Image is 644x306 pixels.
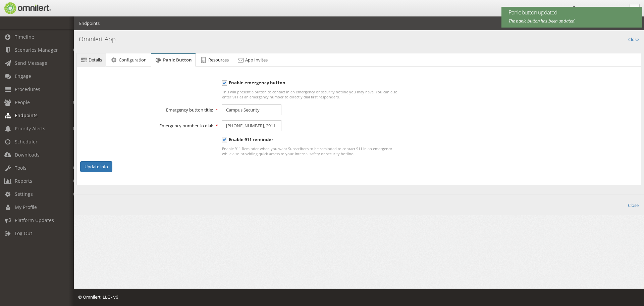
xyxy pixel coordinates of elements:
span: Send Message [15,60,47,66]
span: Details [89,57,102,63]
a: Configuration [106,53,150,67]
h4: Omnilert App [79,35,639,44]
span: Downloads [15,151,40,158]
span: [PERSON_NAME] [578,6,612,12]
em: The panic button has been updated. [508,18,576,24]
span: Configuration [119,57,147,63]
span: Platform Updates [15,217,54,223]
a: Details [77,53,106,67]
span: App Invites [245,57,268,63]
span: Engage [15,73,31,79]
label: Emergency button title: [76,104,217,113]
span: Scheduler [15,138,38,145]
span: © Omnilert, LLC - v6 [78,294,118,300]
span: Log Out [15,230,32,236]
span: Timeline [15,34,34,40]
span: My Profile [15,204,37,210]
a: App Invites [233,53,271,67]
span: Resources [208,57,229,63]
input: 999-999-9999 [222,120,281,131]
li: Endpoints [79,20,100,27]
label: Emergency number to dial: [76,120,217,129]
span: Panic Button [163,57,192,63]
span: Endpoints [15,112,38,119]
span: Enable emergency button [222,80,285,86]
img: Omnilert [3,2,51,14]
a: Resources [196,53,232,67]
span: Tools [15,165,26,171]
a: Close [628,201,639,209]
span: Settings [15,191,33,197]
span: Panic button updated [508,8,632,16]
span: Enable 911 reminder [222,136,273,142]
a: Collapse Menu [630,4,640,14]
span: Priority Alerts [15,125,45,132]
span: People [15,99,30,105]
button: Update info [80,161,112,172]
span: Procedures [15,86,40,92]
span: Help [15,5,29,11]
div: Enable 911 Reminder when you want Subscribers to be reminded to contact 911 in an emergency while... [222,146,402,156]
a: Panic Button [151,54,196,67]
span: Reports [15,178,32,184]
a: Close [628,35,639,43]
span: Scenarios Manager [15,47,58,53]
div: This will present a button to contact in an emergency or security hotline you may have. You can a... [222,89,402,99]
